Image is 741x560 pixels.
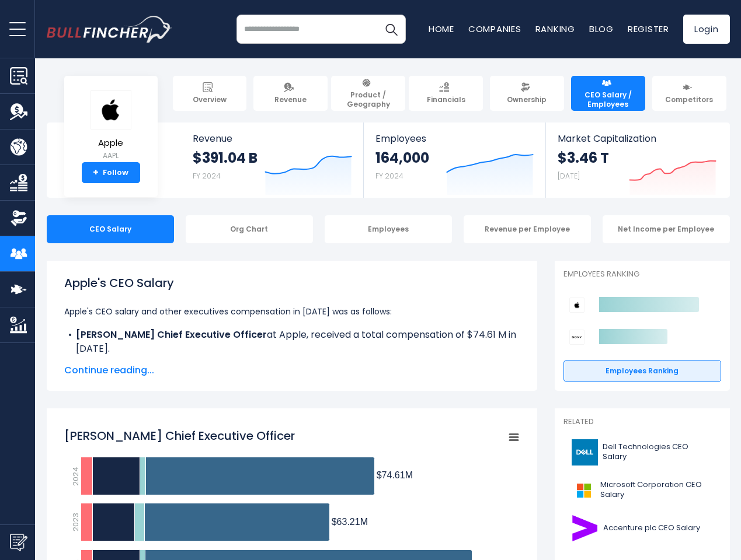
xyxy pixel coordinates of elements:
[558,171,580,181] small: [DATE]
[558,149,609,167] strong: $3.46 T
[427,95,465,104] span: Financials
[64,328,520,356] li: at Apple, received a total compensation of $74.61 M in [DATE].
[64,363,520,377] span: Continue reading...
[563,474,721,506] a: Microsoft Corporation CEO Salary
[507,95,547,104] span: Ownership
[274,95,307,104] span: Revenue
[563,512,721,544] a: Accenture plc CEO Salary
[375,171,403,181] small: FY 2024
[563,436,721,468] a: Dell Technologies CEO Salary
[600,480,714,500] span: Microsoft Corporation CEO Salary
[47,215,174,243] div: CEO Salary
[569,297,585,313] img: Apple competitors logo
[563,360,721,382] a: Employees Ranking
[193,149,258,167] strong: $391.04 B
[91,150,131,161] small: AAPL
[377,15,406,44] button: Search
[665,95,713,104] span: Competitors
[64,428,295,444] tspan: [PERSON_NAME] Chief Executive Officer
[193,95,227,104] span: Overview
[683,15,730,44] a: Login
[82,162,140,183] a: +Follow
[90,90,132,163] a: Apple AAPL
[47,16,172,43] a: Go to homepage
[563,269,721,279] p: Employees Ranking
[570,477,597,503] img: MSFT logo
[603,215,730,243] div: Net Income per Employee
[570,439,600,466] img: DELL logo
[628,23,669,35] a: Register
[193,171,221,181] small: FY 2024
[76,328,267,341] b: [PERSON_NAME] Chief Executive Officer
[331,76,405,111] a: Product / Geography
[535,23,575,35] a: Ranking
[464,215,591,243] div: Revenue per Employee
[181,123,364,198] a: Revenue $391.04 B FY 2024
[186,215,313,243] div: Org Chart
[589,23,614,35] a: Blog
[603,523,700,533] span: Accenture plc CEO Salary
[558,133,716,144] span: Market Capitalization
[546,123,728,198] a: Market Capitalization $3.46 T [DATE]
[569,330,585,345] img: Sony Group Corporation competitors logo
[563,417,721,427] p: Related
[375,133,534,144] span: Employees
[603,442,714,462] span: Dell Technologies CEO Salary
[325,215,452,243] div: Employees
[490,76,564,111] a: Ownership
[468,23,521,35] a: Companies
[193,133,352,144] span: Revenue
[376,470,412,480] tspan: $74.61M
[576,90,640,108] span: CEO Salary / Employees
[69,513,81,531] text: 2023
[652,76,726,111] a: Competitors
[253,76,328,111] a: Revenue
[64,274,520,292] h1: Apple's CEO Salary
[10,209,27,227] img: Ownership
[571,76,645,111] a: CEO Salary / Employees
[336,90,400,108] span: Product / Geography
[429,23,454,35] a: Home
[91,138,131,148] span: Apple
[364,123,545,198] a: Employees 164,000 FY 2024
[409,76,483,111] a: Financials
[375,149,429,167] strong: 164,000
[173,76,247,111] a: Overview
[69,467,81,486] text: 2024
[331,517,367,527] tspan: $63.21M
[93,167,99,178] strong: +
[47,16,172,43] img: bullfincher logo
[64,304,520,318] p: Apple's CEO salary and other executives compensation in [DATE] was as follows:
[570,515,600,541] img: ACN logo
